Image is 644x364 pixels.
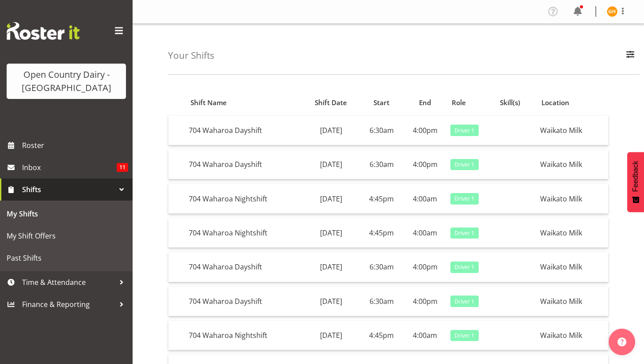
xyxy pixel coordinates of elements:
a: Past Shifts [2,247,130,269]
img: Rosterit website logo [7,22,80,40]
td: 6:30am [360,150,403,179]
span: Finance & Reporting [22,298,115,311]
td: [DATE] [302,252,360,282]
span: Roster [22,139,128,152]
td: 6:30am [360,287,403,316]
span: Time & Attendance [22,276,115,289]
h4: Your Shifts [168,50,214,61]
span: Driver 1 [454,297,474,306]
img: help-xxl-2.png [617,337,626,346]
span: 11 [117,163,128,172]
span: Role [452,98,466,108]
td: 6:30am [360,252,403,282]
span: Driver 1 [454,229,474,237]
td: [DATE] [302,184,360,213]
td: 704 Waharoa Dayshift [185,116,302,145]
td: 4:00pm [403,116,446,145]
td: 4:00am [403,184,446,213]
td: 4:00pm [403,252,446,282]
td: [DATE] [302,287,360,316]
td: 4:00pm [403,287,446,316]
td: Waikato Milk [537,116,608,145]
span: My Shifts [7,207,126,220]
span: Skill(s) [500,98,520,108]
td: 4:00pm [403,150,446,179]
span: Shifts [22,183,115,196]
span: End [419,98,431,108]
span: Shift Date [315,98,347,108]
td: Waikato Milk [537,150,608,179]
span: My Shift Offers [7,229,126,243]
td: 4:00am [403,218,446,248]
span: Driver 1 [454,126,474,135]
span: Driver 1 [454,194,474,203]
td: [DATE] [302,218,360,248]
td: 4:45pm [360,321,403,350]
td: [DATE] [302,150,360,179]
td: 4:00am [403,321,446,350]
td: [DATE] [302,321,360,350]
td: Waikato Milk [537,184,608,213]
td: 704 Waharoa Dayshift [185,287,302,316]
td: 704 Waharoa Nightshift [185,184,302,213]
span: Location [541,98,569,108]
img: graham-houghton8496.jpg [607,6,617,17]
span: Driver 1 [454,263,474,271]
button: Feedback - Show survey [627,152,644,212]
span: Past Shifts [7,251,126,265]
span: Shift Name [191,98,227,108]
span: Inbox [22,161,117,174]
a: My Shift Offers [2,225,130,247]
td: Waikato Milk [537,321,608,350]
td: 704 Waharoa Nightshift [185,321,302,350]
td: [DATE] [302,116,360,145]
td: 4:45pm [360,218,403,248]
td: 4:45pm [360,184,403,213]
td: Waikato Milk [537,218,608,248]
span: Driver 1 [454,160,474,169]
td: Waikato Milk [537,252,608,282]
td: 6:30am [360,116,403,145]
span: Driver 1 [454,331,474,340]
button: Filter Employees [621,46,640,65]
td: 704 Waharoa Dayshift [185,252,302,282]
span: Start [373,98,389,108]
span: Feedback [632,161,640,192]
td: 704 Waharoa Nightshift [185,218,302,248]
div: Open Country Dairy - [GEOGRAPHIC_DATA] [15,68,117,95]
td: Waikato Milk [537,287,608,316]
td: 704 Waharoa Dayshift [185,150,302,179]
a: My Shifts [2,203,130,225]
